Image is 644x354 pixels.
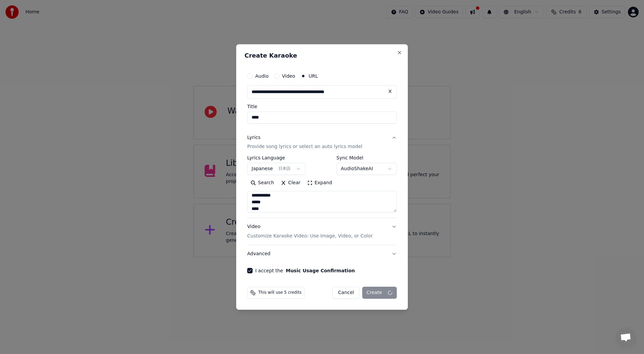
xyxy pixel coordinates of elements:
[247,178,277,189] button: Search
[332,287,360,299] button: Cancel
[247,129,397,156] button: LyricsProvide song lyrics or select an auto lyrics model
[255,268,355,273] label: I accept the
[245,53,399,59] h2: Create Karaoke
[247,245,397,263] button: Advanced
[277,178,304,189] button: Clear
[282,74,295,78] label: Video
[247,224,373,240] div: Video
[258,290,302,295] span: This will use 5 credits
[309,74,318,78] label: URL
[247,156,397,218] div: LyricsProvide song lyrics or select an auto lyrics model
[247,156,306,160] label: Lyrics Language
[304,178,335,189] button: Expand
[286,268,355,273] button: I accept the
[247,104,397,109] label: Title
[336,156,397,160] label: Sync Model
[247,144,362,150] p: Provide song lyrics or select an auto lyrics model
[247,218,397,245] button: VideoCustomize Karaoke Video: Use Image, Video, or Color
[247,233,373,239] p: Customize Karaoke Video: Use Image, Video, or Color
[247,134,260,141] div: Lyrics
[255,74,269,78] label: Audio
